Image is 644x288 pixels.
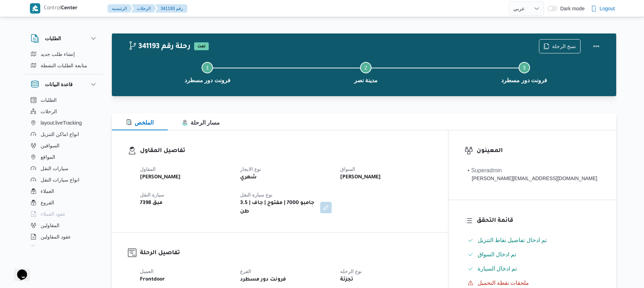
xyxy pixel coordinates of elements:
span: نوع سيارة النقل [240,192,272,198]
h3: قائمة التحقق [477,216,600,226]
span: تم ادخال السواق [478,250,516,259]
span: الملخص [126,120,154,126]
button: تم ادخال السواق [465,249,600,260]
h2: 341193 رحلة رقم [128,42,191,52]
button: المواقع [28,151,100,163]
b: جامبو 7000 | مفتوح | جاف | 3.5 طن [240,199,315,216]
span: ملحقات نقطة التحميل [478,279,529,287]
button: سيارات النقل [28,163,100,174]
div: قاعدة البيانات [25,94,103,248]
b: Frontdoor [140,276,165,284]
span: سيارات النقل [41,164,68,173]
button: تم ادخال تفاصيل نفاط التنزيل [465,235,600,246]
b: Center [61,6,78,11]
button: انواع سيارات النقل [28,174,100,185]
span: تمت [194,42,209,50]
b: [PERSON_NAME] [140,173,181,182]
span: نوع الايجار [240,166,261,172]
button: عقود العملاء [28,208,100,220]
div: الطلبات [25,48,103,74]
span: نوع الرحله [340,268,362,274]
h3: الطلبات [45,34,61,43]
b: مبق 7398 [140,199,162,208]
b: شهري [240,173,257,182]
span: الفرع [240,268,251,274]
span: العملاء [41,187,54,195]
button: تم ادخال السيارة [465,263,600,274]
span: تم ادخال تفاصيل نفاط التنزيل [478,237,547,243]
h3: المعينون [477,146,600,156]
b: تجزئة [340,276,353,284]
span: اجهزة التليفون [41,244,70,252]
span: ملحقات نقطة التحميل [478,280,529,286]
b: فرونت دور مسطرد [240,276,286,284]
span: المواقع [41,153,55,161]
span: عقود المقاولين [41,232,71,241]
button: الرحلات [131,4,156,13]
div: [PERSON_NAME][EMAIL_ADDRESS][DOMAIN_NAME] [468,175,597,182]
button: 341193 رقم [155,4,187,13]
button: إنشاء طلب جديد [28,48,100,60]
button: فرونت دور مسطرد [128,53,287,90]
span: المقاول [140,166,156,172]
button: السواقين [28,140,100,151]
b: تمت [197,44,206,49]
span: العميل [140,268,154,274]
span: تم ادخال السواق [478,251,516,257]
button: عقود المقاولين [28,231,100,242]
h3: تفاصيل الرحلة [140,248,432,258]
span: 3 [523,65,526,70]
span: الفروع [41,198,54,207]
button: فرونت دور مسطرد [445,53,603,90]
span: السواقين [41,141,59,150]
button: المقاولين [28,220,100,231]
button: layout.liveTracking [28,117,100,129]
button: انواع اماكن التنزيل [28,129,100,140]
span: الطلبات [41,96,57,104]
button: الطلبات [31,34,98,43]
span: السواق [340,166,355,172]
span: متابعة الطلبات النشطة [41,61,87,70]
span: تم ادخال تفاصيل نفاط التنزيل [478,236,547,245]
iframe: chat widget [7,260,30,281]
button: الرحلات [28,106,100,117]
button: نسخ الرحلة [539,39,581,53]
h3: قاعدة البيانات [45,80,73,89]
img: X8yXhbKr1z7QwAAAABJRU5ErkJggg== [30,3,40,14]
span: 1 [206,65,209,70]
span: الرحلات [41,107,57,116]
span: layout.liveTracking [41,119,82,127]
span: تم ادخال السيارة [478,266,517,272]
b: [PERSON_NAME] [340,173,381,182]
span: إنشاء طلب جديد [41,50,75,58]
button: Logout [588,1,618,16]
span: فرونت دور مسطرد [501,76,547,85]
span: عقود العملاء [41,210,66,218]
span: تم ادخال السيارة [478,265,517,273]
button: مدينة نصر [287,53,445,90]
button: Actions [589,39,603,53]
span: مدينة نصر [354,76,378,85]
button: الرئيسيه [108,4,133,13]
span: سيارة النقل [140,192,164,198]
button: العملاء [28,185,100,197]
span: نسخ الرحلة [552,42,576,51]
h3: تفاصيل المقاول [140,146,432,156]
span: Dark mode [557,6,585,11]
span: انواع اماكن التنزيل [41,130,79,138]
span: Logout [599,4,615,13]
span: انواع سيارات النقل [41,176,79,184]
span: فرونت دور مسطرد [185,76,230,85]
button: قاعدة البيانات [31,80,98,89]
span: مسار الرحلة [182,120,220,126]
button: الطلبات [28,94,100,106]
span: 2 [364,65,367,70]
button: اجهزة التليفون [28,242,100,254]
div: • Superadmin [468,166,597,175]
button: متابعة الطلبات النشطة [28,60,100,71]
span: • Superadmin mohamed.nabil@illa.com.eg [468,166,597,182]
span: المقاولين [41,221,59,230]
button: الفروع [28,197,100,208]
